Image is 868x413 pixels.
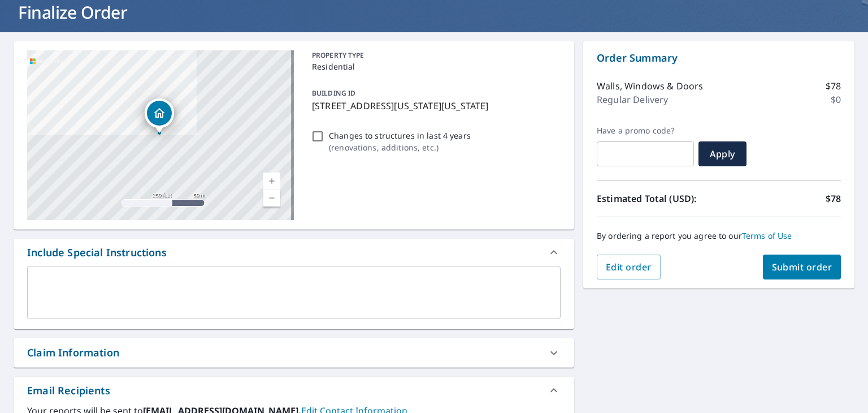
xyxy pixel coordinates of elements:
p: ( renovations, additions, etc. ) [329,141,471,153]
button: Submit order [763,255,841,279]
a: Current Level 17, Zoom In [263,173,280,190]
p: $78 [826,79,841,93]
p: Walls, Windows & Doors [597,79,703,93]
p: Order Summary [597,50,841,66]
p: BUILDING ID [312,88,355,98]
button: Apply [698,141,747,166]
span: Edit order [606,261,652,273]
div: Claim Information [14,338,574,367]
label: Have a promo code? [597,126,694,136]
div: Include Special Instructions [14,239,574,266]
div: Include Special Instructions [27,245,167,260]
span: Apply [708,148,737,160]
div: Claim Information [27,345,119,360]
button: Edit order [597,255,661,279]
p: PROPERTY TYPE [312,50,556,61]
p: $78 [826,192,841,205]
p: By ordering a report you agree to our [597,231,841,241]
a: Terms of Use [742,230,792,241]
p: [STREET_ADDRESS][US_STATE][US_STATE] [312,99,556,113]
div: Dropped pin, building 1, Residential property, 166 Washington St Oregon, WI 53575 [145,98,174,134]
h1: Finalize Order [14,1,854,24]
div: Email Recipients [14,377,574,404]
p: $0 [831,93,841,106]
p: Residential [312,61,556,72]
p: Regular Delivery [597,93,668,106]
div: Email Recipients [27,383,110,398]
span: Submit order [772,261,832,273]
p: Changes to structures in last 4 years [329,130,471,141]
a: Current Level 17, Zoom Out [263,190,280,206]
p: Estimated Total (USD): [597,192,719,205]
